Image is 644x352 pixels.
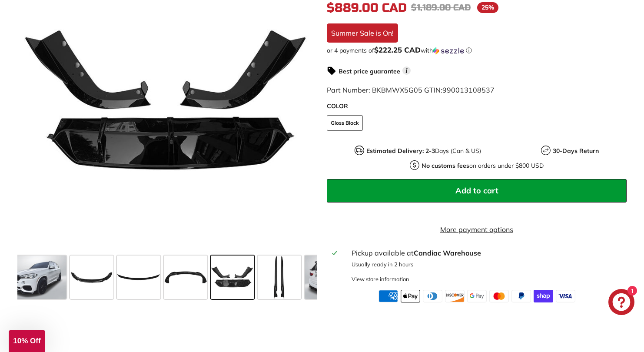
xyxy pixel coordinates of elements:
p: on orders under $800 USD [422,161,544,170]
img: american_express [378,290,398,302]
img: shopify_pay [534,290,553,302]
span: 25% [477,3,498,13]
div: View store information [352,275,409,283]
div: Pickup available at [352,248,621,258]
p: Usually ready in 2 hours [352,260,621,269]
img: visa [556,290,575,302]
strong: 30-Days Return [553,147,599,155]
img: apple_pay [401,290,420,302]
img: Sezzle [433,47,464,55]
strong: Best price guarantee [339,67,400,75]
span: 990013108537 [442,86,495,94]
span: i [402,67,411,75]
span: $1,189.00 CAD [411,2,471,13]
div: 10% Off [9,330,45,352]
div: or 4 payments of$222.25 CADwithSezzle Click to learn more about Sezzle [327,46,627,55]
div: or 4 payments of with [327,46,627,55]
span: $222.25 CAD [374,45,421,54]
img: discover [445,290,465,302]
img: paypal [511,290,531,302]
inbox-online-store-chat: Shopify online store chat [606,289,637,317]
img: google_pay [467,290,487,302]
strong: No customs fees [422,162,469,169]
img: master [489,290,509,302]
div: Summer Sale is On! [327,23,398,43]
img: diners_club [423,290,442,302]
span: 10% Off [13,337,40,345]
label: COLOR [327,102,627,111]
button: Add to cart [327,179,627,203]
p: Days (Can & US) [366,146,481,156]
a: More payment options [327,224,627,235]
span: Add to cart [455,186,498,196]
span: $889.00 CAD [327,0,407,15]
span: Part Number: BKBMWX5G05 GTIN: [327,86,495,94]
strong: Estimated Delivery: 2-3 [366,147,435,155]
strong: Candiac Warehouse [414,249,481,257]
